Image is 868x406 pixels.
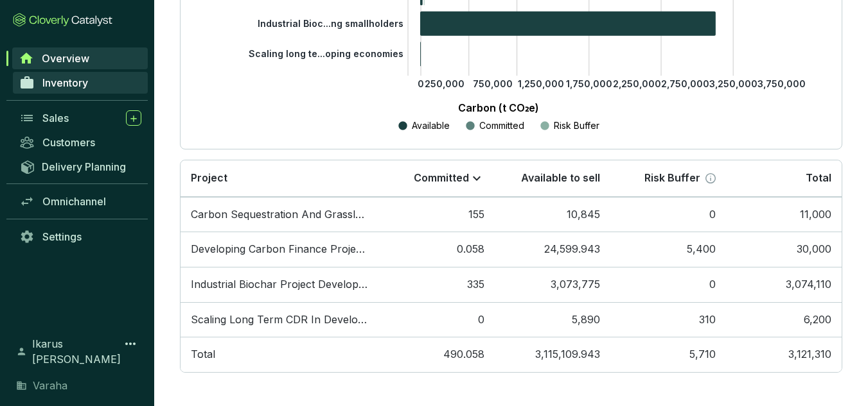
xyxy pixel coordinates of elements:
td: 155 [379,197,495,232]
tspan: Industrial Bioc...ng smallholders [258,18,403,29]
tspan: 2,750,000 [661,78,709,89]
a: Inventory [13,72,148,94]
span: Omnichannel [42,195,106,208]
td: Industrial Biochar Project Developed Alongside Corn-Growing Smallholders [181,267,379,302]
td: 5,400 [610,232,726,267]
p: Carbon (t CO₂e) [215,100,781,115]
span: Delivery Planning [42,160,126,173]
td: 30,000 [726,232,842,267]
td: 335 [379,267,495,302]
tspan: 250,000 [425,78,465,89]
span: Overview [42,52,89,65]
tspan: 3,250,000 [709,78,757,89]
td: 3,074,110 [726,267,842,302]
span: Settings [42,230,82,243]
td: 0 [610,267,726,302]
td: 490.058 [379,337,495,372]
td: 24,599.943 [495,232,610,267]
a: Customers [13,131,148,153]
th: Project [181,160,379,197]
p: Risk Buffer [554,119,599,132]
td: 11,000 [726,197,842,232]
td: 3,073,775 [495,267,610,302]
span: Inventory [42,76,88,89]
p: Risk Buffer [644,171,700,185]
td: 0 [610,197,726,232]
td: Total [181,337,379,372]
tspan: 750,000 [473,78,513,89]
tspan: Scaling long te...oping economies [249,48,403,59]
a: Settings [13,226,148,248]
a: Overview [12,47,148,69]
span: Customers [42,136,95,149]
th: Available to sell [495,160,610,197]
a: Delivery Planning [13,156,148,177]
td: 0.058 [379,232,495,267]
a: Omnichannel [13,190,148,212]
span: Varaha [33,378,67,393]
td: Scaling Long Term CDR In Developing Economies [181,302,379,337]
td: 3,121,310 [726,337,842,372]
span: Sales [42,112,69,124]
td: 3,115,109.943 [495,337,610,372]
td: 6,200 [726,302,842,337]
td: 10,845 [495,197,610,232]
tspan: 2,250,000 [613,78,661,89]
th: Total [726,160,842,197]
p: Available [412,119,450,132]
td: 5,710 [610,337,726,372]
td: Developing Carbon Finance Project For Farmers Adopting Regenerative Agriculture Practices In The ... [181,232,379,267]
p: Committed [479,119,524,132]
tspan: 1,250,000 [518,78,564,89]
span: Ikarus [PERSON_NAME] [32,336,123,367]
td: 0 [379,302,495,337]
a: Sales [13,107,148,129]
td: 310 [610,302,726,337]
tspan: 0 [418,78,424,89]
p: Committed [414,171,469,185]
td: 5,890 [495,302,610,337]
td: Carbon Sequestration And Grassland Restoration In India [181,197,379,232]
tspan: 1,750,000 [566,78,612,89]
tspan: 3,750,000 [757,78,806,89]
